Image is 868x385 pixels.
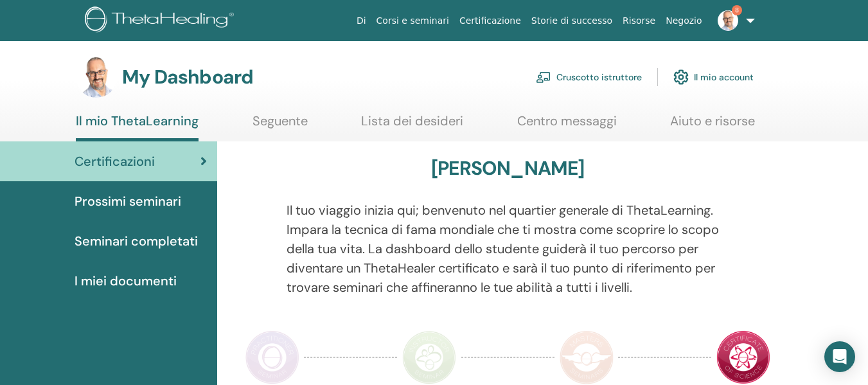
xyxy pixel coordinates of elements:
[252,113,308,138] a: Seguente
[526,9,617,33] a: Storie di successo
[536,63,642,91] a: Cruscotto istruttore
[351,9,371,33] a: Di
[85,6,238,35] img: logo.png
[361,113,463,138] a: Lista dei desideri
[660,9,707,33] a: Negozio
[454,9,526,33] a: Certificazione
[670,113,755,138] a: Aiuto e risorse
[673,66,689,88] img: cog.svg
[617,9,660,33] a: Risorse
[536,71,551,83] img: chalkboard-teacher.svg
[245,330,299,384] img: Practitioner
[76,113,199,141] a: Il mio ThetaLearning
[287,201,729,297] p: Il tuo viaggio inizia qui; benvenuto nel quartier generale di ThetaLearning. Impara la tecnica di...
[75,271,177,291] span: I miei documenti
[75,231,198,251] span: Seminari completati
[75,152,155,171] span: Certificazioni
[732,5,742,15] span: 8
[560,330,614,384] img: Master
[673,63,754,91] a: Il mio account
[76,57,117,98] img: default.jpg
[402,330,456,384] img: Instructor
[716,330,770,384] img: Certificate of Science
[718,10,738,31] img: default.jpg
[75,192,181,211] span: Prossimi seminari
[517,113,617,138] a: Centro messaggi
[824,341,855,372] div: Open Intercom Messenger
[122,66,253,89] h3: My Dashboard
[431,157,585,180] h3: [PERSON_NAME]
[371,9,454,33] a: Corsi e seminari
